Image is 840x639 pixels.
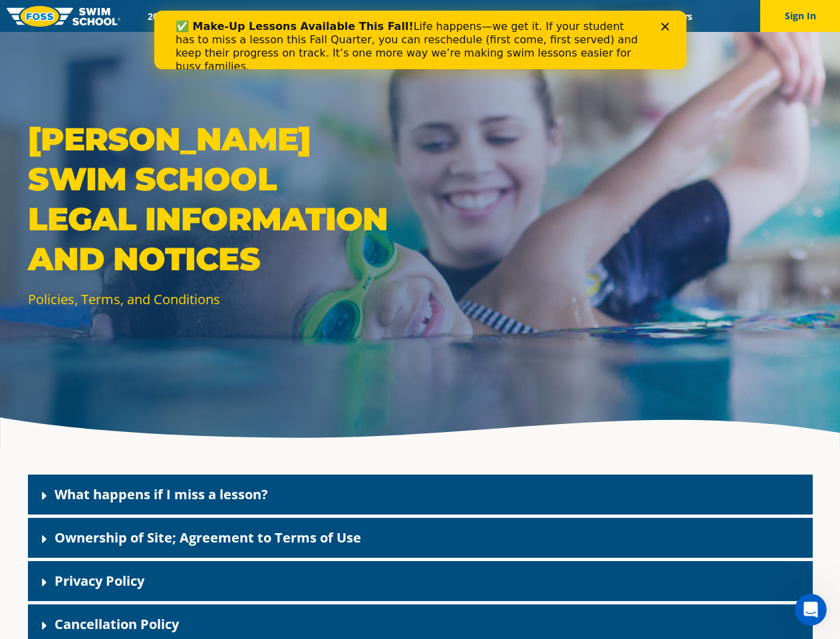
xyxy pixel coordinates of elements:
[219,10,275,23] a: Schools
[21,9,490,63] div: Life happens—we get it. If your student has to miss a lesson this Fall Quarter, you can reschedul...
[28,561,813,601] div: Privacy Policy
[21,9,259,22] b: ✅ Make-Up Lessons Available This Fall!
[28,290,414,309] p: Policies, Terms, and Conditions
[607,10,648,23] a: Blog
[28,475,813,515] div: What happens if I miss a lesson?
[392,10,466,23] a: About FOSS
[154,11,686,69] iframe: Intercom live chat banner
[55,529,361,546] a: Ownership of Site; Agreement to Terms of Use
[507,12,520,20] div: Close
[55,485,268,503] a: What happens if I miss a lesson?
[55,572,144,590] a: Privacy Policy
[28,119,414,279] p: [PERSON_NAME] Swim School Legal Information and Notices
[466,10,607,23] a: Swim Like [PERSON_NAME]
[275,10,392,23] a: Swim Path® Program
[136,10,219,23] a: 2025 Calendar
[55,615,179,633] a: Cancellation Policy
[7,6,120,27] img: FOSS Swim School Logo
[28,518,813,558] div: Ownership of Site; Agreement to Terms of Use
[795,594,827,626] iframe: Intercom live chat
[648,10,704,23] a: Careers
